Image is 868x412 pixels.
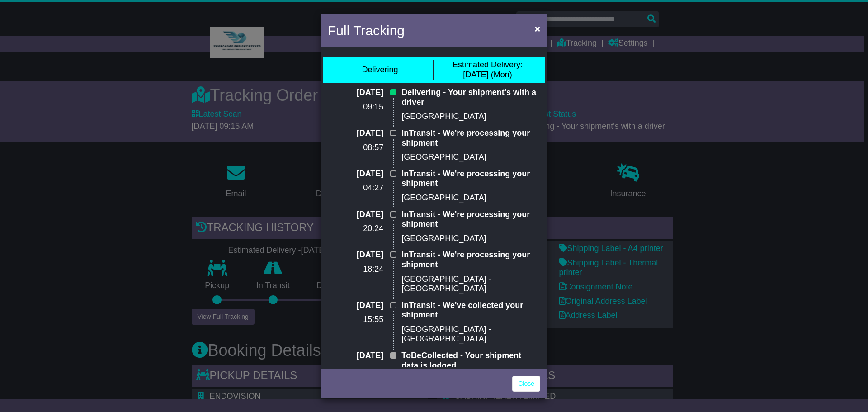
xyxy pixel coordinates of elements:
p: [GEOGRAPHIC_DATA] - [GEOGRAPHIC_DATA] [401,275,540,294]
div: [DATE] (Mon) [453,60,523,80]
p: [DATE] [328,301,383,311]
p: Delivering - Your shipment's with a driver [401,88,540,107]
p: 18:24 [328,265,383,275]
a: Close [512,376,540,392]
p: 15:55 [328,315,383,325]
p: InTransit - We're processing your shipment [401,169,540,189]
p: [GEOGRAPHIC_DATA] [401,152,540,162]
p: [DATE] [328,250,383,260]
p: 04:27 [328,183,383,193]
p: [DATE] [328,88,383,98]
span: × [535,24,540,34]
span: Estimated Delivery: [453,60,523,69]
p: [DATE] [328,210,383,220]
p: InTransit - We're processing your shipment [401,128,540,148]
h4: Full Tracking [328,20,405,41]
div: Delivering [362,65,398,75]
p: [GEOGRAPHIC_DATA] [401,193,540,203]
p: 13:06 [328,365,383,375]
p: InTransit - We've collected your shipment [401,301,540,320]
p: [GEOGRAPHIC_DATA] - [GEOGRAPHIC_DATA] [401,325,540,344]
p: [GEOGRAPHIC_DATA] [401,112,540,122]
p: 20:24 [328,224,383,234]
p: 08:57 [328,143,383,153]
p: [DATE] [328,128,383,138]
p: [DATE] [328,351,383,361]
p: 09:15 [328,102,383,112]
p: [GEOGRAPHIC_DATA] [401,234,540,244]
button: Close [530,19,545,38]
p: [DATE] [328,169,383,179]
p: ToBeCollected - Your shipment data is lodged [401,351,540,370]
p: InTransit - We're processing your shipment [401,250,540,270]
p: InTransit - We're processing your shipment [401,210,540,229]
